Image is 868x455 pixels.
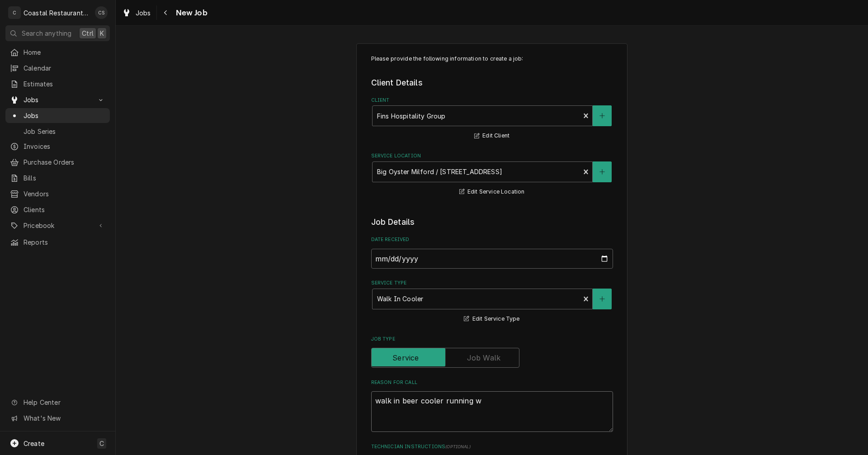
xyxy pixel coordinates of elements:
span: Estimates [24,79,105,89]
svg: Create New Service [599,296,605,302]
button: Navigate back [159,5,173,20]
a: Purchase Orders [5,155,110,170]
a: Vendors [5,186,110,201]
span: Help Center [24,398,104,407]
div: Chris Sockriter's Avatar [95,6,108,19]
div: Coastal Restaurant Repair [24,8,90,18]
span: New Job [173,7,208,19]
label: Technician Instructions [371,443,613,450]
a: Invoices [5,139,110,154]
span: Purchase Orders [24,157,105,167]
span: K [100,28,104,38]
button: Search anythingCtrlK [5,25,110,41]
span: Ctrl [82,28,94,38]
a: Job Series [5,124,110,139]
a: Go to Help Center [5,395,110,410]
span: Pricebook [24,221,92,230]
label: Reason For Call [371,379,613,386]
span: Vendors [24,189,105,199]
textarea: walk in beer cooler running w [371,391,613,432]
span: ( optional ) [445,444,471,449]
label: Service Location [371,152,613,160]
span: C [99,439,104,448]
a: Reports [5,235,110,250]
button: Edit Service Location [458,186,526,198]
a: Estimates [5,76,110,91]
span: What's New [24,413,104,423]
div: Client [371,97,613,142]
a: Home [5,45,110,60]
div: Date Received [371,236,613,268]
span: Clients [24,205,105,214]
label: Date Received [371,236,613,243]
a: Bills [5,171,110,185]
span: Jobs [136,8,151,18]
a: Clients [5,202,110,217]
div: CS [95,6,108,19]
legend: Client Details [371,77,613,89]
a: Go to Jobs [5,92,110,107]
button: Create New Service [593,289,612,309]
span: Search anything [22,28,71,38]
label: Client [371,97,613,104]
span: Reports [24,237,105,247]
div: Reason For Call [371,379,613,432]
span: Bills [24,173,105,183]
button: Create New Client [593,105,612,126]
input: yyyy-mm-dd [371,249,613,269]
button: Edit Service Type [462,313,521,325]
a: Jobs [5,108,110,123]
label: Job Type [371,336,613,343]
svg: Create New Location [599,169,605,175]
legend: Job Details [371,216,613,228]
div: Service Location [371,152,613,197]
span: Job Series [24,127,105,136]
span: Create [24,440,44,447]
a: Jobs [118,5,155,20]
div: Job Type [371,336,613,368]
a: Go to Pricebook [5,218,110,233]
svg: Create New Client [599,113,605,119]
span: Jobs [24,95,92,104]
span: Home [24,47,105,57]
a: Go to What's New [5,411,110,426]
span: Calendar [24,63,105,73]
a: Calendar [5,61,110,76]
p: Please provide the following information to create a job: [371,55,613,63]
label: Service Type [371,280,613,287]
span: Invoices [24,142,105,151]
div: Service Type [371,280,613,324]
span: Jobs [24,111,105,120]
div: C [8,6,21,19]
button: Edit Client [473,130,511,142]
button: Create New Location [593,161,612,182]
